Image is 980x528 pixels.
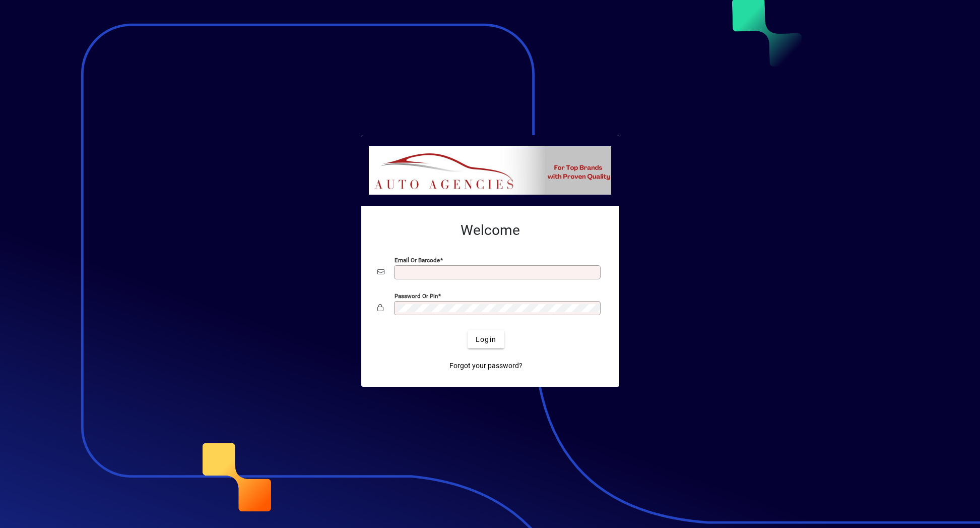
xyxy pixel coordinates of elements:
span: Forgot your password? [449,361,522,371]
button: Login [468,330,504,348]
h2: Welcome [377,222,603,239]
mat-label: Email or Barcode [395,257,440,264]
mat-label: Password or Pin [395,292,438,300]
span: Login [476,334,496,345]
a: Forgot your password? [445,357,527,375]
